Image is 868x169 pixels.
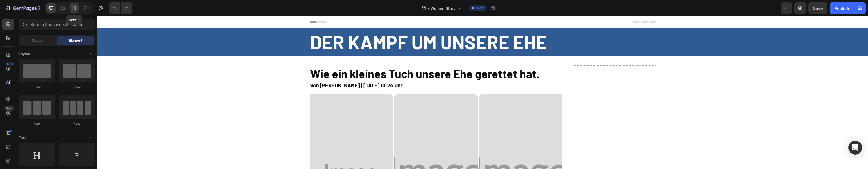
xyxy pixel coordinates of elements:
[835,5,849,11] div: Publish
[19,135,26,140] span: Text
[19,51,30,56] span: Layout
[19,19,95,30] input: Search Sections & Elements
[830,2,854,14] button: Publish
[212,65,465,73] h2: Von [PERSON_NAME] | [DATE] 10:24 Uhr
[86,133,95,142] span: Toggle open
[19,121,55,126] div: Row
[5,62,14,66] div: 450
[19,84,55,90] div: Row
[86,49,95,58] span: Toggle open
[475,5,484,11] span: Draft
[848,141,862,155] div: Open Intercom Messenger
[97,16,868,169] iframe: Design area
[212,49,465,65] h2: Wie ein kleines Tuch unsere Ehe gerettet hat.
[808,2,827,14] button: Save
[59,121,95,126] div: Row
[2,2,43,14] button: 7
[4,106,14,111] div: Beta
[32,38,44,43] span: Section
[69,38,82,43] span: Element
[813,6,823,11] span: Save
[109,2,132,14] div: Undo/Redo
[430,5,456,11] span: Women Story
[38,5,40,12] p: 7
[59,84,95,90] div: Row
[428,5,429,11] span: /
